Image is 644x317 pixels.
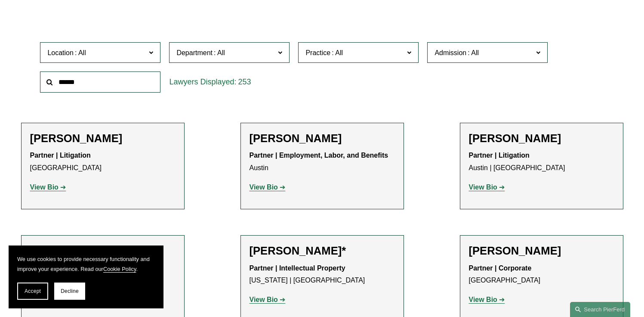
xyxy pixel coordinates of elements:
span: 253 [238,78,251,86]
h2: [PERSON_NAME] [30,132,176,145]
button: Accept [17,283,48,300]
h2: [PERSON_NAME]* [250,244,395,258]
section: Cookie banner [9,246,163,308]
strong: Partner | Employment, Labor, and Benefits [250,152,388,159]
span: Location [47,49,74,56]
h2: [PERSON_NAME] [469,244,614,258]
h2: [PERSON_NAME] [30,244,176,258]
span: Department [176,49,213,56]
button: Decline [54,283,85,300]
strong: View Bio [250,296,278,303]
strong: Partner | Litigation [30,152,91,159]
strong: Partner | Corporate [469,264,532,272]
a: View Bio [469,296,505,303]
strong: View Bio [30,183,59,191]
p: We use cookies to provide necessary functionality and improve your experience. Read our . [17,254,155,274]
a: View Bio [250,183,286,191]
h2: [PERSON_NAME] [250,132,395,145]
a: View Bio [469,183,505,191]
span: Decline [61,288,79,294]
strong: View Bio [469,183,497,191]
h2: [PERSON_NAME] [469,132,614,145]
span: Practice [305,49,330,56]
a: Search this site [570,302,630,317]
p: [GEOGRAPHIC_DATA] [469,262,614,287]
p: Austin | [GEOGRAPHIC_DATA] [469,149,614,174]
span: Admission [434,49,466,56]
p: [US_STATE] | [GEOGRAPHIC_DATA] [250,262,395,287]
strong: Partner | Litigation [469,152,530,159]
a: Cookie Policy [103,266,136,272]
strong: View Bio [250,183,278,191]
a: View Bio [250,296,286,303]
a: View Bio [30,183,66,191]
p: Austin [250,149,395,174]
p: [GEOGRAPHIC_DATA] [30,149,176,174]
strong: Partner | Intellectual Property [250,264,345,272]
strong: View Bio [469,296,497,303]
span: Accept [25,288,41,294]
